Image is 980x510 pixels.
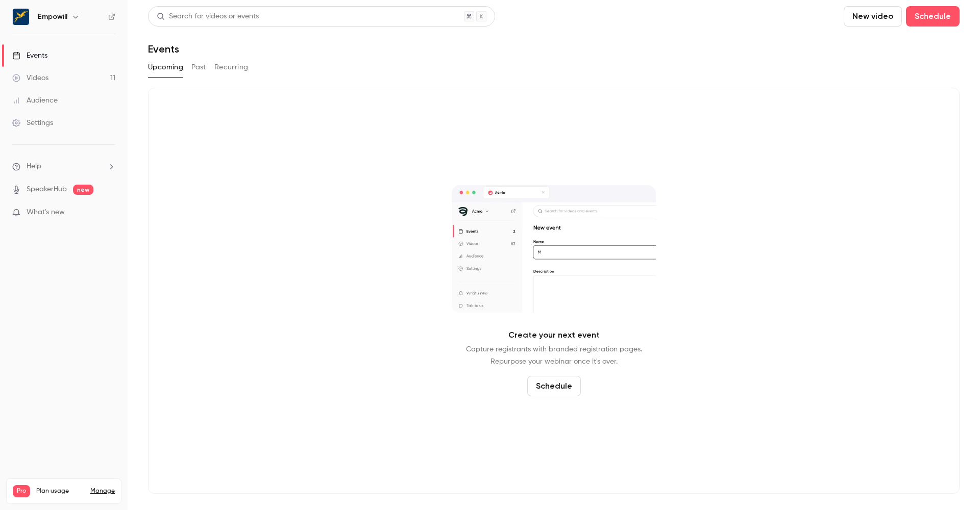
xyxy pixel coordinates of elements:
p: Create your next event [508,329,600,341]
div: Events [12,50,47,61]
span: new [73,185,93,195]
button: Upcoming [148,59,183,75]
button: Schedule [906,6,960,27]
button: Schedule [527,376,581,396]
button: New video [844,6,902,27]
p: Capture registrants with branded registration pages. Repurpose your webinar once it's over. [466,343,642,368]
span: Pro [13,485,30,497]
div: Audience [12,95,58,106]
div: Search for videos or events [157,11,259,22]
span: Plan usage [36,487,84,495]
div: Settings [12,118,53,128]
img: Empowill [13,9,29,25]
h1: Events [148,43,179,55]
button: Past [191,59,206,75]
button: Recurring [214,59,249,75]
div: Videos [12,73,48,83]
li: help-dropdown-opener [12,161,115,172]
h6: Empowill [38,12,67,22]
a: Manage [90,487,115,495]
span: Help [27,161,41,172]
span: What's new [27,207,65,218]
a: SpeakerHub [27,184,67,195]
